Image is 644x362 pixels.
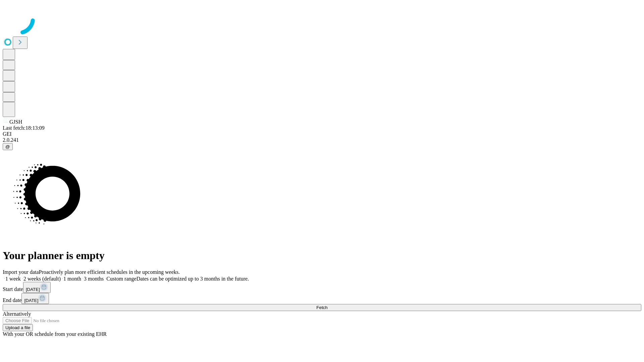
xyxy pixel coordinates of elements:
[23,282,51,293] button: [DATE]
[63,276,81,282] span: 1 month
[3,304,641,311] button: Fetch
[3,331,107,337] span: With your OR schedule from your existing EHR
[3,293,641,304] div: End date
[26,287,40,292] span: [DATE]
[23,276,61,282] span: 2 weeks (default)
[3,249,641,262] h1: Your planner is empty
[3,131,641,137] div: GEI
[137,276,249,282] span: Dates can be optimized up to 3 months in the future.
[3,311,31,317] span: Alternatively
[5,276,21,282] span: 1 week
[5,144,10,149] span: @
[3,137,641,143] div: 2.0.241
[21,293,49,304] button: [DATE]
[9,119,22,125] span: GJSH
[3,282,641,293] div: Start date
[84,276,104,282] span: 3 months
[3,143,13,150] button: @
[39,269,180,275] span: Proactively plan more efficient schedules in the upcoming weeks.
[3,324,33,331] button: Upload a file
[24,298,38,303] span: [DATE]
[3,269,39,275] span: Import your data
[3,125,45,131] span: Last fetch: 18:13:09
[316,305,327,310] span: Fetch
[106,276,136,282] span: Custom range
